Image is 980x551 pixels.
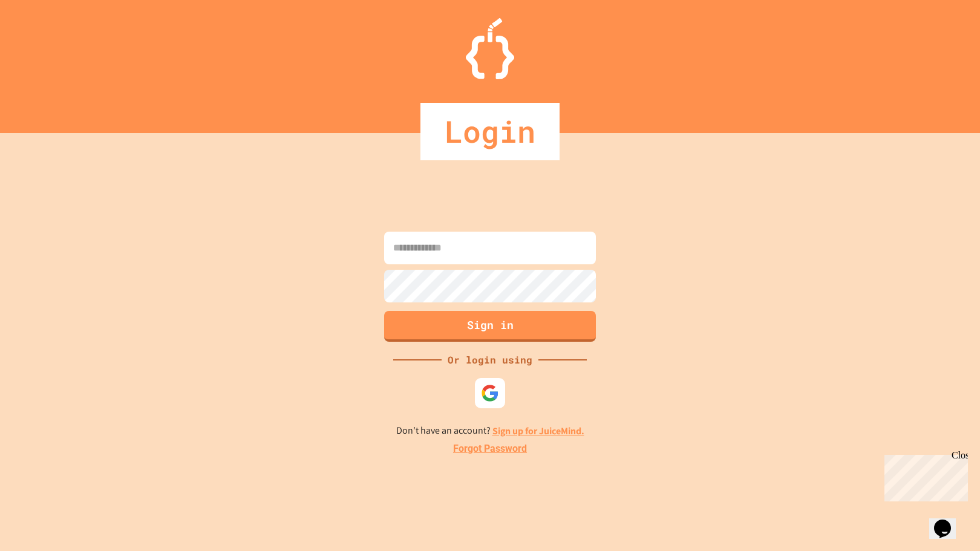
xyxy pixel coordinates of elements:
[466,18,514,79] img: Logo.svg
[880,450,968,501] iframe: chat widget
[453,442,527,456] a: Forgot Password
[481,384,499,402] img: google-icon.svg
[420,103,560,160] div: Login
[929,503,968,539] iframe: chat widget
[5,5,83,77] div: Chat with us now!Close
[396,423,584,439] p: Don't have an account?
[384,311,596,342] button: Sign in
[492,425,584,437] a: Sign up for JuiceMind.
[442,353,538,367] div: Or login using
